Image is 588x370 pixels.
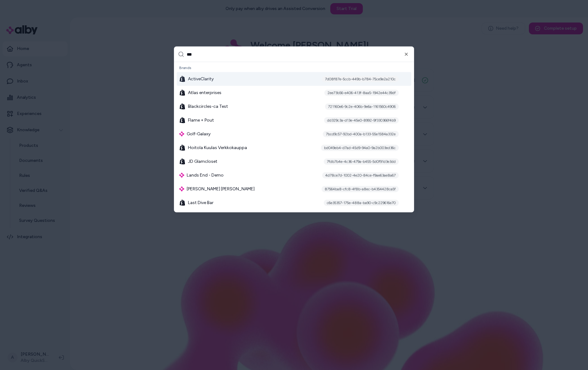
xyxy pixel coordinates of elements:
[322,76,399,82] div: 7d08f87e-5ccb-449b-b784-75ce9e2a210c
[188,117,214,123] span: Flame + Pout
[188,103,228,110] span: Blackcircles-ca Test
[188,90,221,96] span: Atlas enterprises
[321,145,399,151] div: bd049eb4-d7ad-45d9-94a0-9a2b003ed36c
[188,200,214,206] span: Last Dive Bar
[188,158,217,165] span: JD Glamcloset
[177,63,411,72] div: Brands
[174,62,414,212] div: Suggestions
[187,131,210,137] span: Golf-Galaxy
[188,145,247,151] span: Hoitola Kuulas Verkkokauppa
[322,186,399,192] div: 87564ba8-cfc8-4f8b-a8ec-b4354428ca5f
[179,132,184,137] img: alby Logo
[324,200,399,206] div: c6e35357-175e-488a-ba90-c9c229616e70
[324,158,399,165] div: 7fdb7b4e-4c36-479a-b455-5d0f91d3e3dd
[188,76,214,82] span: ActiveClarity
[187,172,224,178] span: Lands End - Demo
[179,173,184,178] img: alby Logo
[323,131,399,137] div: 7bcd9c57-92bd-400a-b133-55e1584a332e
[322,172,399,178] div: 4d78ce7d-1002-4e20-84ce-f9ae63ae8a67
[324,90,399,96] div: 2ee73b56-e406-413f-8aa5-1942e44c39df
[325,103,399,110] div: 721160e6-9c2e-406b-9e6a-1161560c4906
[187,186,255,192] span: [PERSON_NAME] [PERSON_NAME]
[324,117,399,123] div: dd329c3a-d13e-45e0-8992-9f330366f4b9
[179,187,184,192] img: alby Logo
